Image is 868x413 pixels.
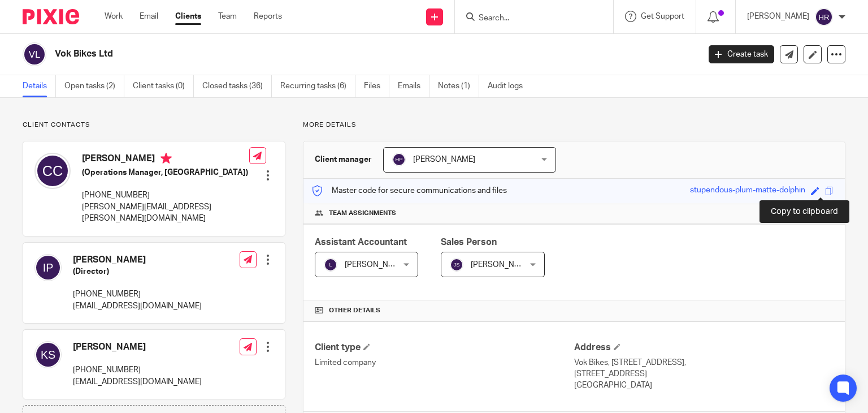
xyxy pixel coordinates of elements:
[574,380,834,391] p: [GEOGRAPHIC_DATA]
[23,121,285,130] p: Client contacts
[34,153,71,189] img: svg%3E
[280,75,355,97] a: Recurring tasks (6)
[315,357,574,368] p: Limited company
[73,289,202,300] p: [PHONE_NUMBER]
[23,9,79,24] img: Pixie
[82,167,249,178] h5: (Operations Manager, [GEOGRAPHIC_DATA])
[34,254,62,281] img: svg%3E
[160,153,172,164] i: Primary
[34,341,62,368] img: svg%3E
[105,11,123,22] a: Work
[73,364,202,376] p: [PHONE_NUMBER]
[73,254,202,266] h4: [PERSON_NAME]
[329,209,396,218] span: Team assignments
[345,261,414,269] span: [PERSON_NAME] V
[815,8,833,26] img: svg%3E
[303,121,845,130] p: More details
[254,11,282,22] a: Reports
[73,266,202,277] h5: (Director)
[392,153,406,166] img: svg%3E
[315,154,372,165] h3: Client manager
[315,238,407,247] span: Assistant Accountant
[574,342,834,354] h4: Address
[82,201,249,225] p: [PERSON_NAME][EMAIL_ADDRESS][PERSON_NAME][DOMAIN_NAME]
[82,190,249,201] p: [PHONE_NUMBER]
[133,75,194,97] a: Client tasks (0)
[488,75,531,97] a: Audit logs
[471,261,533,269] span: [PERSON_NAME]
[218,11,237,22] a: Team
[202,75,272,97] a: Closed tasks (36)
[574,357,834,368] p: Vok Bikes, [STREET_ADDRESS],
[690,184,805,197] div: stupendous-plum-matte-dolphin
[438,75,479,97] a: Notes (1)
[641,12,684,20] span: Get Support
[709,45,774,63] a: Create task
[315,342,574,354] h4: Client type
[73,341,202,353] h4: [PERSON_NAME]
[312,185,507,196] p: Master code for secure communications and files
[82,153,249,167] h4: [PERSON_NAME]
[574,368,834,380] p: [STREET_ADDRESS]
[450,258,463,272] img: svg%3E
[329,306,380,315] span: Other details
[73,300,202,312] p: [EMAIL_ADDRESS][DOMAIN_NAME]
[398,75,429,97] a: Emails
[324,258,337,272] img: svg%3E
[175,11,201,22] a: Clients
[55,48,565,60] h2: Vok Bikes Ltd
[413,156,475,164] span: [PERSON_NAME]
[64,75,124,97] a: Open tasks (2)
[73,376,202,388] p: [EMAIL_ADDRESS][DOMAIN_NAME]
[140,11,158,22] a: Email
[747,11,809,22] p: [PERSON_NAME]
[441,238,497,247] span: Sales Person
[23,42,46,66] img: svg%3E
[478,14,579,24] input: Search
[364,75,389,97] a: Files
[23,75,56,97] a: Details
